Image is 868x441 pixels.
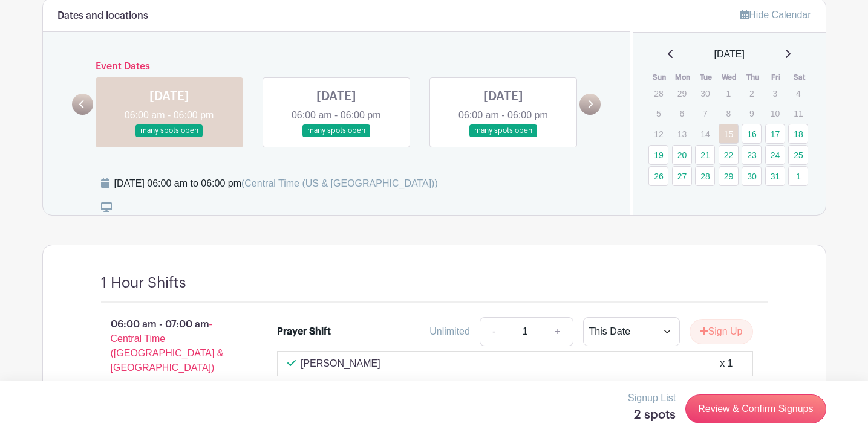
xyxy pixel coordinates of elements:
[740,10,811,20] a: Hide Calendar
[695,124,715,143] p: 14
[685,394,826,423] a: Review & Confirm Signups
[765,71,788,83] th: Fri
[277,324,331,339] div: Prayer Shift
[742,145,762,165] a: 23
[114,176,438,191] div: [DATE] 06:00 am to 06:00 pm
[648,124,668,143] p: 12
[628,391,676,405] p: Signup List
[719,104,739,123] p: 8
[695,84,715,103] p: 30
[82,312,258,380] p: 06:00 am - 07:00 am
[719,124,739,144] a: 15
[690,319,753,344] button: Sign Up
[672,166,692,186] a: 27
[765,104,785,123] p: 10
[241,178,438,188] span: (Central Time (US & [GEOGRAPHIC_DATA]))
[714,47,745,62] span: [DATE]
[788,84,808,103] p: 4
[719,145,739,165] a: 22
[695,145,715,165] a: 21
[742,104,762,123] p: 9
[788,166,808,186] a: 1
[672,104,692,123] p: 6
[720,356,733,371] div: x 1
[695,104,715,123] p: 7
[719,166,739,186] a: 29
[543,317,573,346] a: +
[93,61,580,72] h6: Event Dates
[742,84,762,103] p: 2
[765,145,785,165] a: 24
[694,71,718,83] th: Tue
[628,408,676,422] h5: 2 spots
[101,274,186,292] h4: 1 Hour Shifts
[788,145,808,165] a: 25
[672,84,692,103] p: 29
[671,71,695,83] th: Mon
[301,356,380,371] p: [PERSON_NAME]
[57,10,148,22] h6: Dates and locations
[429,324,470,339] div: Unlimited
[672,145,692,165] a: 20
[788,124,808,144] a: 18
[648,71,671,83] th: Sun
[718,71,742,83] th: Wed
[742,124,762,144] a: 16
[672,124,692,143] p: 13
[765,84,785,103] p: 3
[480,317,507,346] a: -
[648,145,668,165] a: 19
[765,166,785,186] a: 31
[695,166,715,186] a: 28
[648,84,668,103] p: 28
[741,71,765,83] th: Thu
[788,104,808,123] p: 11
[788,71,811,83] th: Sat
[719,84,739,103] p: 1
[742,166,762,186] a: 30
[648,104,668,123] p: 5
[648,166,668,186] a: 26
[765,124,785,144] a: 17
